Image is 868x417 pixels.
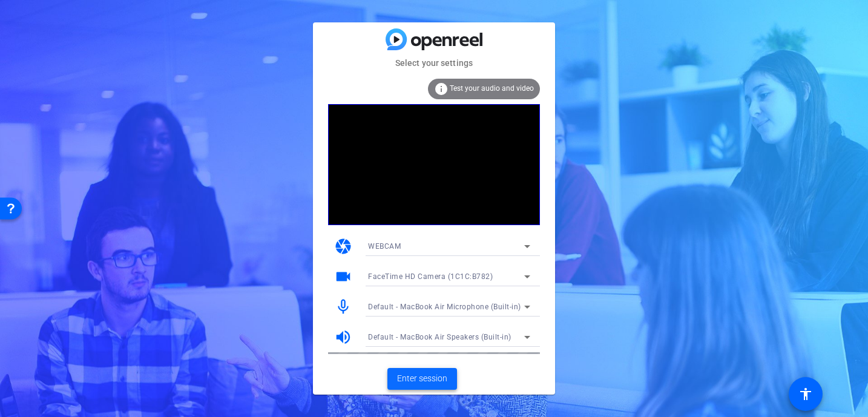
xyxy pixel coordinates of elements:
[334,237,352,255] mat-icon: camera
[386,28,482,50] img: blue-gradient.svg
[434,82,449,96] mat-icon: info
[334,268,352,286] mat-icon: videocam
[368,333,511,341] span: Default - MacBook Air Speakers (Built-in)
[798,387,813,401] mat-icon: accessibility
[334,328,352,346] mat-icon: volume_up
[387,368,457,390] button: Enter session
[368,242,401,251] span: WEBCAM
[368,303,521,311] span: Default - MacBook Air Microphone (Built-in)
[313,56,555,70] mat-card-subtitle: Select your settings
[397,372,447,385] span: Enter session
[334,298,352,316] mat-icon: mic_none
[450,84,534,93] span: Test your audio and video
[368,272,493,281] span: FaceTime HD Camera (1C1C:B782)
